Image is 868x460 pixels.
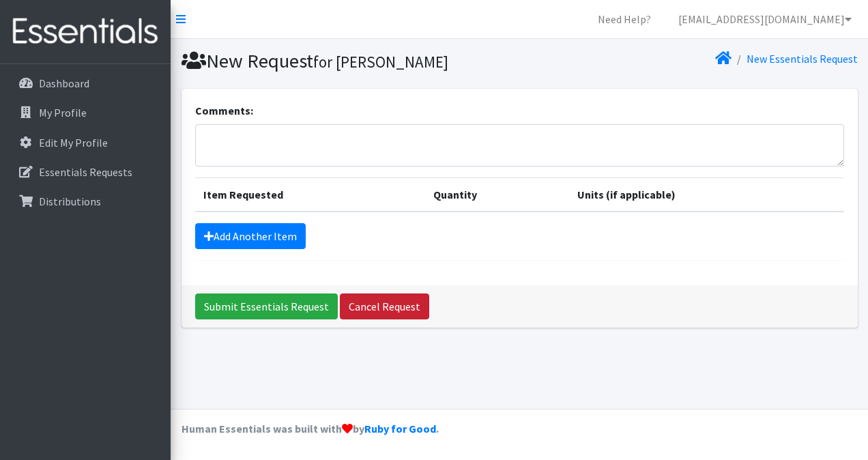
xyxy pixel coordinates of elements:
[667,5,863,33] a: [EMAIL_ADDRESS][DOMAIN_NAME]
[5,9,165,55] img: HumanEssentials
[5,70,165,97] a: Dashboard
[195,223,306,249] a: Add Another Item
[569,177,843,212] th: Units (if applicable)
[313,52,448,72] small: for [PERSON_NAME]
[39,136,108,149] p: Edit My Profile
[587,5,662,33] a: Need Help?
[39,106,87,119] p: My Profile
[5,129,165,156] a: Edit My Profile
[364,422,436,435] a: Ruby for Good
[182,422,439,435] strong: Human Essentials was built with by .
[5,158,165,186] a: Essentials Requests
[182,49,515,73] h1: New Request
[5,99,165,126] a: My Profile
[195,102,253,119] label: Comments:
[39,195,101,208] p: Distributions
[39,76,89,90] p: Dashboard
[5,188,165,215] a: Distributions
[747,52,858,66] a: New Essentials Request
[195,293,338,319] input: Submit Essentials Request
[340,293,429,319] a: Cancel Request
[195,177,426,212] th: Item Requested
[39,165,132,179] p: Essentials Requests
[425,177,569,212] th: Quantity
